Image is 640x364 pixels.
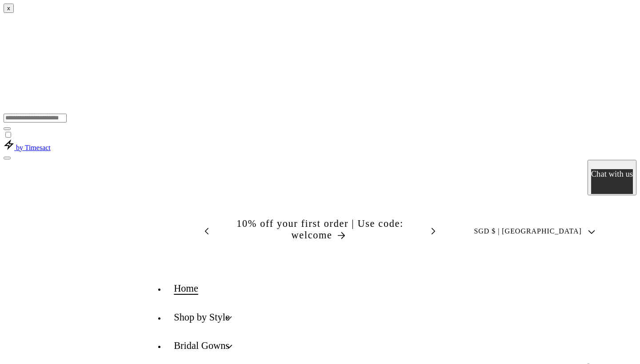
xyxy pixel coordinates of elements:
[216,195,424,267] div: Announcement
[465,218,601,245] button: SGD $ | [GEOGRAPHIC_DATA]
[588,160,636,196] button: Open chatbox
[165,274,207,303] a: Home
[236,218,404,241] span: 10% off your first order | Use code: welcome
[165,332,238,360] summary: Bridal Gowns
[16,144,51,151] span: by Timesact
[7,5,10,12] span: x
[174,340,229,351] span: Bridal Gowns
[474,227,581,235] span: SGD $ | [GEOGRAPHIC_DATA]
[424,218,443,245] button: Next announcement
[197,218,216,245] button: Previous announcement
[216,195,424,267] a: 10% off your first order | Use code: welcome
[591,169,633,179] p: Chat with us
[165,303,238,332] summary: Shop by Style
[174,312,230,323] span: Shop by Style
[216,195,424,267] div: 1 of 3
[4,4,14,13] button: Close
[174,283,198,294] span: Home
[208,195,432,267] slideshow-component: Announcement bar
